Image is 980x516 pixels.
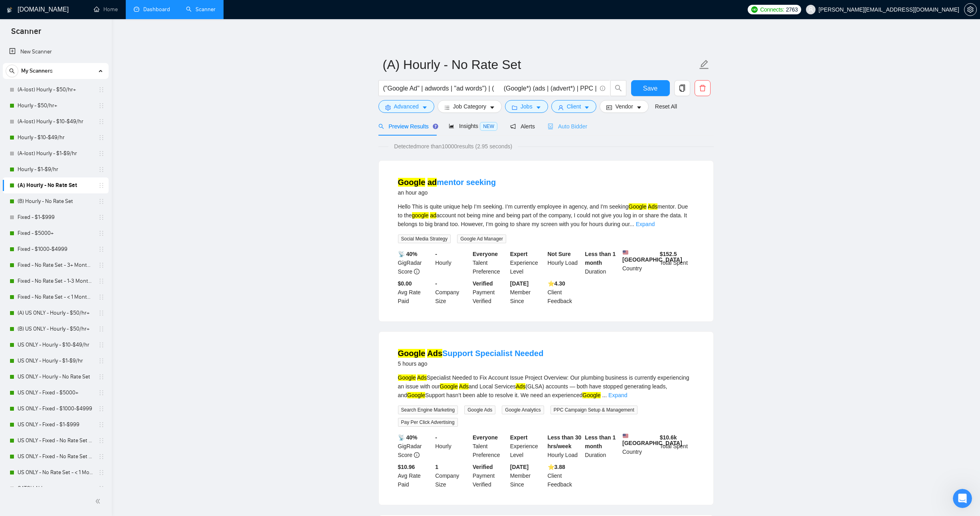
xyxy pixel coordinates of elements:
span: caret-down [422,104,428,110]
a: (A-lost) Hourly - $1-$9/hr [18,146,93,161]
span: copy [675,85,690,92]
div: Company Size [434,279,471,305]
a: Expand [608,392,627,398]
a: Fixed - $1000-$4999 [18,241,93,257]
span: robot [548,124,553,129]
a: US ONLY - Hourly - $10-$49/hr [18,337,93,353]
a: Reset All [655,102,677,111]
a: Fixed - No Rate Set - < 1 Month or Unknown Length [18,289,93,305]
div: Country [621,250,658,276]
span: bars [444,104,450,110]
a: US ONLY - Hourly - $1-$9/hr [18,353,93,369]
mark: Google [398,178,426,187]
span: notification [510,124,516,129]
a: (B) Hourly - No Rate Set [18,193,93,209]
a: Google AdsSupport Specialist Needed [398,349,544,358]
b: $ 152.5 [660,251,677,257]
a: (A) US ONLY - Hourly - $50/hr+ [18,305,93,321]
span: holder [98,469,105,476]
input: Search Freelance Jobs... [383,83,596,93]
b: $0.00 [398,280,412,287]
span: holder [98,374,105,380]
b: Expert [510,434,528,441]
a: US ONLY - Fixed - $1-$999 [18,417,93,433]
span: Insights [449,123,497,129]
span: holder [98,326,105,332]
mark: google [412,212,429,219]
span: 2763 [786,5,798,14]
span: holder [98,150,105,157]
span: Detected more than 10000 results (2.95 seconds) [388,142,518,151]
mark: Ads [516,383,525,390]
div: Total Spent [658,433,696,459]
b: [GEOGRAPHIC_DATA] [622,250,682,263]
button: idcardVendorcaret-down [600,100,648,113]
span: holder [98,118,105,125]
span: Google Ads [464,406,495,414]
span: holder [98,278,105,284]
div: Specialist Needed to Fix Account Issue Project Overview: Our plumbing business is currently exper... [398,373,694,400]
span: holder [98,421,105,428]
div: an hour ago [398,188,496,197]
span: holder [98,406,105,412]
b: Verified [473,280,493,287]
button: barsJob Categorycaret-down [438,100,502,113]
span: edit [699,59,709,70]
span: holder [98,134,105,141]
span: holder [98,453,105,460]
mark: Google [398,349,426,358]
div: GigRadar Score [396,250,434,276]
div: Hourly Load [546,250,584,276]
span: Auto Bidder [548,123,587,130]
span: NEW [480,122,497,131]
span: search [378,124,384,129]
span: Client [567,102,581,111]
b: Everyone [473,251,498,257]
span: Jobs [521,102,533,111]
a: Fixed - No Rate Set - 3+ Month Project [18,257,93,273]
b: 📡 40% [398,434,418,441]
span: caret-down [536,104,541,110]
div: Client Feedback [546,279,584,305]
span: ... [602,392,607,398]
div: Client Feedback [546,463,584,489]
b: - [435,434,437,441]
span: area-chart [449,123,454,129]
mark: ad [428,178,437,187]
b: Expert [510,251,528,257]
div: Hello This is quite unique help I’m seeking. I’m currently employee in agency, and I'm seeking me... [398,202,694,228]
div: Payment Verified [471,279,509,305]
div: Talent Preference [471,250,509,276]
span: ... [630,221,634,227]
span: search [6,68,18,74]
span: Social Media Strategy [398,234,451,243]
span: holder [98,230,105,236]
a: Hourly - $50/hr+ [18,98,93,114]
mark: Google [440,383,458,390]
b: [DATE] [510,464,529,470]
span: idcard [606,104,612,110]
span: PPC Campaign Setup & Management [550,406,637,414]
a: (A-lost) Hourly - $10-$49/hr [18,114,93,130]
a: CATCH ALL [18,481,93,496]
div: GigRadar Score [396,433,434,459]
a: homeHome [94,6,118,13]
b: $10.96 [398,464,415,470]
span: caret-down [584,104,590,110]
span: holder [98,182,105,189]
span: holder [98,102,105,109]
div: Experience Level [509,433,546,459]
a: Fixed - $5000+ [18,225,93,241]
span: Pay Per Click Advertising [398,418,458,427]
b: $ 10.6k [660,434,677,441]
mark: Google [629,203,647,210]
span: holder [98,87,105,93]
b: Less than 30 hrs/week [548,434,582,449]
span: user [558,104,564,110]
iframe: Intercom live chat [953,489,972,508]
div: Avg Rate Paid [396,463,434,489]
span: holder [98,437,105,444]
div: Payment Verified [471,463,509,489]
div: Total Spent [658,250,696,276]
div: Member Since [509,279,546,305]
